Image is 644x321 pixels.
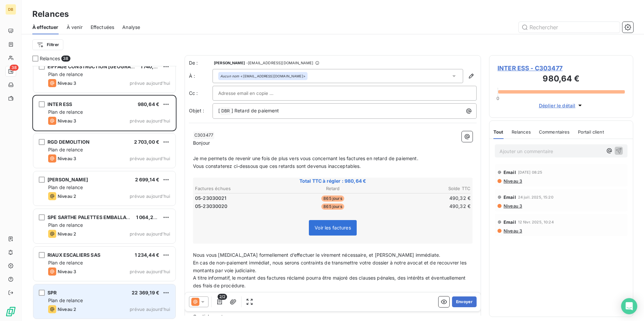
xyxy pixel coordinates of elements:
[452,296,477,307] button: Envoyer
[539,102,576,109] span: Déplier le détail
[47,64,158,69] span: EIFFAGE CONSTRUCTION [GEOGRAPHIC_DATA]
[537,102,586,109] button: Déplier le détail
[189,60,213,66] span: De :
[91,24,115,31] span: Effectuées
[58,156,76,161] span: Niveau 3
[193,275,467,288] span: A titre informatif, le montant des factures réclamé pourra être majoré des clauses pénales, des i...
[40,55,60,62] span: Relances
[518,170,543,174] span: [DATE] 08:25
[493,129,504,135] span: Tout
[220,74,305,78] div: <[EMAIL_ADDRESS][DOMAIN_NAME]>
[218,108,220,113] span: [
[231,108,279,113] span: ] Retard de paiement
[130,307,170,312] span: prévue aujourd’hui
[48,297,83,303] span: Plan de relance
[47,177,88,182] span: [PERSON_NAME]
[47,101,72,107] span: INTER ESS
[220,107,231,115] span: DBR
[47,290,57,295] span: SPR
[5,4,16,15] div: DB
[497,73,625,86] h3: 980,64 €
[32,39,63,50] button: Filtrer
[140,64,165,69] span: 1 740,00 €
[58,231,76,237] span: Niveau 2
[193,260,468,273] span: En cas de non-paiement immédiat, nous serons contraints de transmettre votre dossier à notre avoc...
[67,24,83,31] span: À venir
[10,65,19,71] span: 38
[519,22,620,33] input: Rechercher
[5,306,16,317] img: Logo LeanPay
[246,61,313,65] span: - [EMAIL_ADDRESS][DOMAIN_NAME]
[32,66,176,321] div: grid
[512,129,531,135] span: Relances
[539,129,570,135] span: Commentaires
[195,195,227,202] span: 05-23030021
[58,307,76,312] span: Niveau 2
[518,220,554,224] span: 12 févr. 2025, 10:24
[189,108,204,113] span: Objet :
[518,195,553,199] span: 24 juil. 2025, 15:20
[503,178,522,184] span: Niveau 3
[47,214,136,220] span: SPE SARTHE PALETTES EMBALLAGES
[578,129,604,135] span: Portail client
[135,252,160,258] span: 1 234,44 €
[195,203,228,210] span: 05-23030020
[48,184,83,190] span: Plan de relance
[504,194,516,200] span: Email
[130,80,170,86] span: prévue aujourd’hui
[58,118,76,123] span: Niveau 3
[497,64,625,73] span: INTER ESS - C303477
[130,156,170,161] span: prévue aujourd’hui
[195,185,286,192] th: Factures échues
[220,74,239,78] em: Aucun nom
[194,178,472,184] span: Total TTC à régler : 980,64 €
[58,193,76,199] span: Niveau 2
[193,252,440,258] span: Nous vous [MEDICAL_DATA] formellement d’effectuer le virement nécessaire, et [PERSON_NAME] immédi...
[58,269,76,274] span: Niveau 3
[193,132,214,139] span: C303477
[504,219,516,225] span: Email
[134,139,160,145] span: 2 703,00 €
[132,290,159,295] span: 22 369,19 €
[193,155,418,161] span: Je me permets de revenir une fois de plus vers vous concernant les factures en retard de paiement.
[130,269,170,274] span: prévue aujourd’hui
[496,96,499,101] span: 0
[47,139,90,145] span: RGD DEMOLITION
[136,214,161,220] span: 1 064,28 €
[214,61,245,65] span: [PERSON_NAME]
[379,203,471,210] td: 490,32 €
[379,194,471,202] td: 490,32 €
[47,252,100,258] span: RIAUX ESCALIERS SAS
[138,101,159,107] span: 980,64 €
[193,314,224,319] span: Cordialement,
[504,170,516,175] span: Email
[287,185,379,192] th: Retard
[218,88,291,98] input: Adresse email en copie ...
[58,80,76,86] span: Niveau 3
[130,231,170,237] span: prévue aujourd’hui
[321,204,344,210] span: 865 jours
[122,24,140,31] span: Analyse
[193,140,210,146] span: Bonjour
[135,177,160,182] span: 2 699,14 €
[321,195,344,202] span: 865 jours
[189,90,213,97] label: Cc :
[48,147,83,152] span: Plan de relance
[48,109,83,115] span: Plan de relance
[218,294,227,300] span: 2/2
[621,298,637,314] div: Open Intercom Messenger
[189,73,213,79] label: À :
[130,193,170,199] span: prévue aujourd’hui
[130,118,170,123] span: prévue aujourd’hui
[503,203,522,209] span: Niveau 3
[32,8,69,20] h3: Relances
[193,163,361,169] span: Vous constaterez ci-dessous que ces retards sont devenus inacceptables.
[48,71,83,77] span: Plan de relance
[379,185,471,192] th: Solde TTC
[503,228,522,234] span: Niveau 3
[48,222,83,228] span: Plan de relance
[48,260,83,265] span: Plan de relance
[315,225,351,230] span: Voir les factures
[32,24,59,31] span: À effectuer
[61,56,70,62] span: 38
